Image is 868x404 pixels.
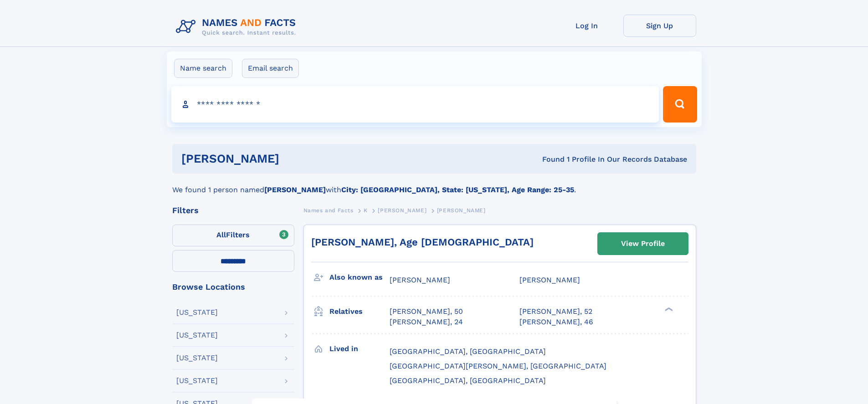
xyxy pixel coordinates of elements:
h1: [PERSON_NAME] [181,153,411,164]
label: Name search [174,59,232,78]
span: All [216,230,226,239]
b: [PERSON_NAME] [264,185,326,194]
a: [PERSON_NAME], Age [DEMOGRAPHIC_DATA] [311,236,534,248]
span: [PERSON_NAME] [437,207,486,214]
div: [US_STATE] [176,377,218,384]
div: ❯ [663,307,673,312]
a: [PERSON_NAME] [378,205,426,216]
a: [PERSON_NAME], 46 [519,317,593,327]
a: K [364,205,368,216]
div: [US_STATE] [176,354,218,362]
h3: Lived in [329,341,390,357]
div: [US_STATE] [176,332,218,339]
span: K [364,207,368,214]
div: Browse Locations [172,283,294,291]
a: [PERSON_NAME], 24 [390,317,463,327]
img: Logo Names and Facts [172,15,303,39]
h3: Relatives [329,304,390,319]
b: City: [GEOGRAPHIC_DATA], State: [US_STATE], Age Range: 25-35 [341,185,574,194]
a: [PERSON_NAME], 52 [519,307,592,317]
a: Log In [550,15,623,37]
a: View Profile [598,233,688,255]
div: View Profile [621,233,665,254]
span: [PERSON_NAME] [390,276,450,284]
span: [PERSON_NAME] [519,276,580,284]
span: [GEOGRAPHIC_DATA][PERSON_NAME], [GEOGRAPHIC_DATA] [390,362,606,370]
span: [GEOGRAPHIC_DATA], [GEOGRAPHIC_DATA] [390,376,546,385]
a: Sign Up [623,15,696,37]
div: [US_STATE] [176,309,218,316]
h3: Also known as [329,270,390,285]
div: Found 1 Profile In Our Records Database [411,154,687,164]
a: Names and Facts [303,205,354,216]
span: [GEOGRAPHIC_DATA], [GEOGRAPHIC_DATA] [390,347,546,356]
a: [PERSON_NAME], 50 [390,307,463,317]
div: Filters [172,206,294,215]
input: search input [171,86,659,123]
span: [PERSON_NAME] [378,207,426,214]
div: We found 1 person named with . [172,174,696,195]
button: Search Button [663,86,697,123]
label: Email search [242,59,299,78]
label: Filters [172,225,294,246]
